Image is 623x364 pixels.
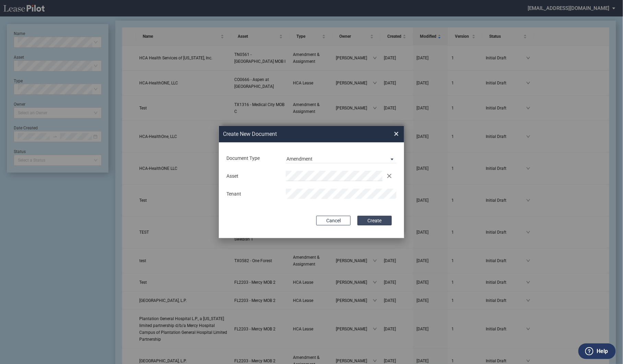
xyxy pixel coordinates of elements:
[222,191,282,198] div: Tenant
[222,155,282,162] div: Document Type
[597,347,608,356] label: Help
[394,128,399,139] span: ×
[357,216,392,225] button: Create
[223,130,369,138] h2: Create New Document
[316,216,351,225] button: Cancel
[222,173,282,180] div: Asset
[286,156,313,162] div: Amendment
[219,126,404,238] md-dialog: Create New ...
[286,153,397,163] md-select: Document Type: Amendment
